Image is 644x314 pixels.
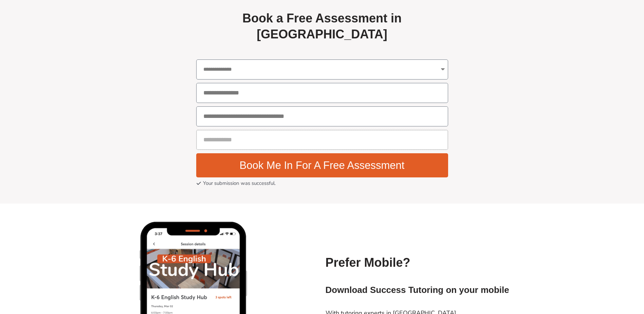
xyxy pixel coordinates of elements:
[196,181,448,186] div: Your submission was successful.
[196,59,448,186] form: Free Assessment - Global
[326,284,512,296] h2: Download Success Tutoring on your mobile
[531,237,644,314] iframe: Chat Widget
[240,160,405,171] span: Book Me In For A Free Assessment
[196,11,448,42] h2: Book a Free Assessment in [GEOGRAPHIC_DATA]
[326,255,512,271] h2: Prefer Mobile?
[196,153,448,177] button: Book Me In For A Free Assessment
